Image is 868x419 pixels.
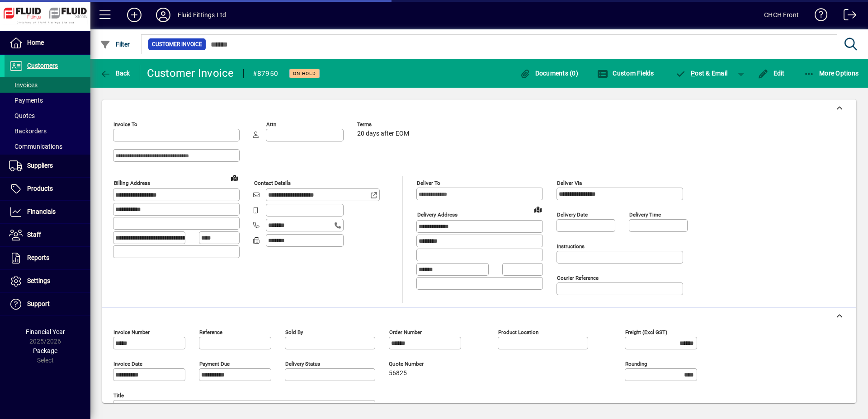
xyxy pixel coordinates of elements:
button: Add [120,7,149,23]
mat-label: Delivery status [285,361,320,367]
mat-label: Invoice To [113,121,137,127]
span: Payments [9,97,43,104]
a: View on map [227,170,242,185]
button: Post & Email [671,65,732,81]
button: Documents (0) [517,65,580,81]
mat-label: Order number [389,329,422,335]
div: Fluid Fittings Ltd [178,8,226,22]
span: Customer Invoice [152,40,202,49]
mat-label: Rounding [625,361,647,367]
mat-label: Freight (excl GST) [625,329,667,335]
mat-label: Invoice date [113,361,142,367]
span: Products [27,185,53,192]
span: P [691,70,695,77]
mat-label: Delivery time [629,212,661,218]
span: Settings [27,277,50,284]
span: Invoices [9,81,38,89]
mat-label: Courier Reference [557,275,599,281]
span: Communications [9,143,62,150]
span: Quotes [9,112,35,119]
a: Settings [5,270,90,292]
a: Home [5,32,90,54]
a: View on map [531,202,545,217]
button: Edit [755,65,787,81]
a: Communications [5,139,90,154]
mat-label: Product location [498,329,538,335]
span: Home [27,39,44,46]
span: Support [27,300,50,307]
span: 20 days after EOM [357,130,409,137]
app-page-header-button: Back [90,65,140,81]
a: Payments [5,93,90,108]
span: Package [33,347,57,354]
span: More Options [804,70,859,77]
a: Invoices [5,77,90,93]
mat-label: Delivery date [557,212,588,218]
span: 56825 [389,370,407,377]
span: Edit [758,70,785,77]
div: #87950 [253,66,278,81]
span: Backorders [9,127,47,135]
span: Filter [100,41,130,48]
button: Custom Fields [595,65,656,81]
span: Reports [27,254,49,261]
a: Quotes [5,108,90,123]
a: Products [5,178,90,200]
span: Terms [357,122,411,127]
a: Staff [5,224,90,246]
a: Support [5,293,90,315]
span: Quote number [389,361,443,367]
span: ost & Email [675,70,728,77]
button: More Options [802,65,861,81]
span: Financial Year [26,328,65,335]
span: Staff [27,231,41,238]
div: Customer Invoice [147,66,234,80]
mat-label: Reference [199,329,222,335]
span: Documents (0) [519,70,578,77]
button: Profile [149,7,178,23]
span: Back [100,70,130,77]
mat-label: Invoice number [113,329,150,335]
mat-label: Deliver via [557,180,582,186]
span: Suppliers [27,162,53,169]
mat-label: Sold by [285,329,303,335]
a: Logout [837,2,857,31]
mat-label: Instructions [557,243,585,250]
mat-label: Attn [266,121,276,127]
a: Suppliers [5,155,90,177]
a: Knowledge Base [808,2,828,31]
a: Financials [5,201,90,223]
div: CHCH Front [764,8,799,22]
a: Backorders [5,123,90,139]
span: Customers [27,62,58,69]
span: Financials [27,208,56,215]
mat-label: Deliver To [417,180,440,186]
button: Back [98,65,132,81]
button: Filter [98,36,132,52]
mat-label: Payment due [199,361,230,367]
mat-label: Title [113,392,124,399]
a: Reports [5,247,90,269]
span: On hold [293,71,316,76]
span: Custom Fields [597,70,654,77]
